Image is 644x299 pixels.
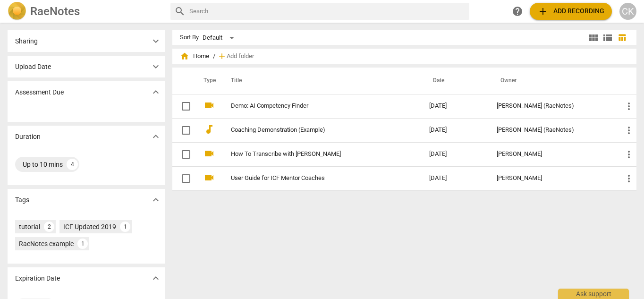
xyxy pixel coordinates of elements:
[196,68,220,94] th: Type
[618,33,627,42] span: table_chart
[77,239,88,249] div: 1
[623,173,635,184] span: more_vert
[227,53,254,60] span: Add folder
[15,87,64,97] p: Assessment Due
[489,68,616,94] th: Owner
[422,166,489,190] td: [DATE]
[8,2,163,21] a: LogoRaeNotes
[231,127,395,134] a: Coaching Demonstration (Example)
[180,51,209,61] span: Home
[537,6,604,17] span: Add recording
[149,34,163,48] button: Show more
[150,194,161,205] span: expand_more
[203,172,215,183] span: videocam
[15,62,51,72] p: Upload Date
[149,271,163,285] button: Show more
[220,68,422,94] th: Title
[180,34,199,41] div: Sort By
[203,148,215,159] span: videocam
[213,53,215,60] span: /
[623,101,635,112] span: more_vert
[512,6,523,17] span: help
[530,3,612,20] button: Upload
[149,129,163,144] button: Show more
[217,51,227,61] span: add
[231,151,395,158] a: How To Transcribe with [PERSON_NAME]
[19,222,40,231] div: tutorial
[509,3,526,20] a: Help
[189,4,466,19] input: Search
[203,30,237,45] div: Default
[422,142,489,166] td: [DATE]
[150,131,161,142] span: expand_more
[602,32,613,43] span: view_list
[15,273,60,283] p: Expiration Date
[44,222,54,232] div: 2
[150,86,161,98] span: expand_more
[558,289,629,299] div: Ask support
[537,6,549,17] span: add
[67,159,78,170] div: 4
[623,125,635,136] span: more_vert
[203,124,215,135] span: audiotrack
[174,6,186,17] span: search
[149,85,163,99] button: Show more
[497,151,608,158] div: [PERSON_NAME]
[30,5,80,18] h2: RaeNotes
[497,175,608,182] div: [PERSON_NAME]
[120,222,130,232] div: 1
[203,100,215,111] span: videocam
[422,118,489,142] td: [DATE]
[231,103,395,110] a: Demo: AI Competency Finder
[63,222,116,231] div: ICF Updated 2019
[623,149,635,160] span: more_vert
[150,273,161,284] span: expand_more
[149,60,163,74] button: Show more
[180,51,189,61] span: home
[15,195,29,205] p: Tags
[15,132,41,142] p: Duration
[15,36,38,46] p: Sharing
[615,31,629,45] button: Table view
[150,61,161,72] span: expand_more
[231,175,395,182] a: User Guide for ICF Mentor Coaches
[586,31,601,45] button: Tile view
[619,3,636,20] button: CK
[497,103,608,110] div: [PERSON_NAME] (RaeNotes)
[8,2,26,21] img: Logo
[422,68,489,94] th: Date
[150,35,161,47] span: expand_more
[497,127,608,134] div: [PERSON_NAME] (RaeNotes)
[601,31,615,45] button: List view
[422,94,489,118] td: [DATE]
[19,239,74,248] div: RaeNotes example
[588,32,599,43] span: view_module
[149,193,163,207] button: Show more
[23,160,63,169] div: Up to 10 mins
